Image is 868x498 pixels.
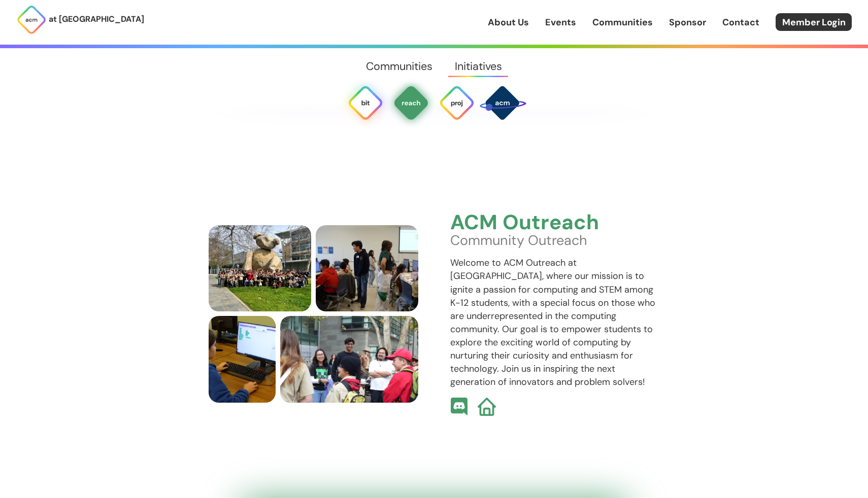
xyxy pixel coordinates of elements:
[439,85,475,121] img: ACM Projects
[450,211,660,234] h3: ACM Outreach
[347,85,384,121] img: Bit Byte
[592,16,653,29] a: Communities
[478,398,496,416] img: ACM Outreach Website
[478,79,526,127] img: SPACE
[450,398,469,416] img: ACM Outreach Discord
[16,5,47,35] img: ACM Logo
[545,16,576,29] a: Events
[444,48,513,85] a: Initiatives
[722,16,759,29] a: Contact
[488,16,529,29] a: About Us
[49,13,144,26] p: at [GEOGRAPHIC_DATA]
[776,13,852,31] a: Member Login
[209,316,276,403] img: a child studiously considers whether to leave Scratch with their project changes unsaved
[393,85,429,121] img: ACM Outreach
[280,316,418,403] img: Boy Scouts and Outreach volunteers share their favorite video games
[669,16,706,29] a: Sponsor
[316,225,418,312] img: Outreach volunteers help out Boy Scouts with their Scratch projects
[355,48,444,85] a: Communities
[209,225,311,312] img: Boy Scouts and Outreach volunteers make diamond signs with their hands in front of the Warren Bear
[16,5,144,35] a: at [GEOGRAPHIC_DATA]
[450,234,660,247] p: Community Outreach
[450,256,660,388] p: Welcome to ACM Outreach at [GEOGRAPHIC_DATA], where our mission is to ignite a passion for comput...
